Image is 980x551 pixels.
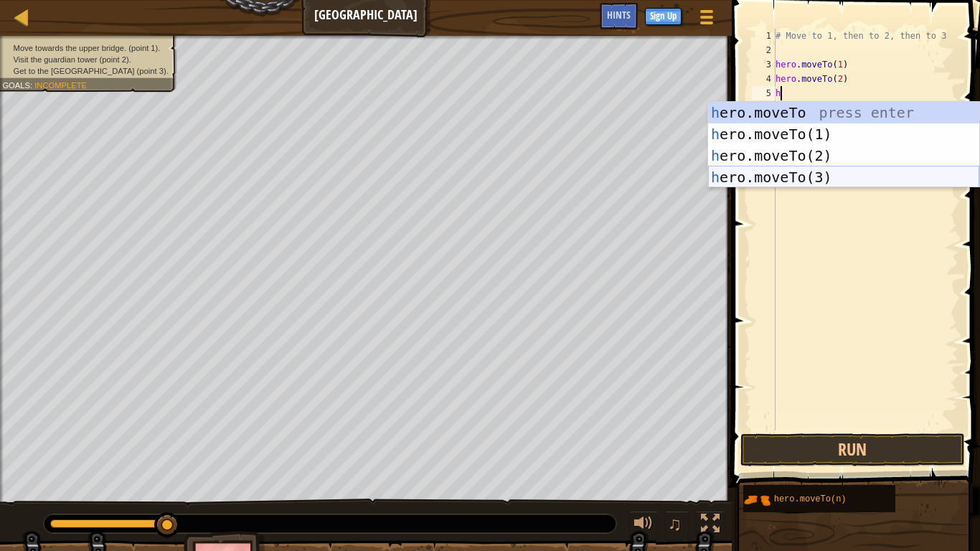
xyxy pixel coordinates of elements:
div: 1 [752,29,776,43]
button: Toggle fullscreen [696,511,725,540]
span: Move towards the upper bridge. (point 1). [14,43,161,52]
button: Run [740,433,964,466]
button: Adjust volume [629,511,658,540]
span: : [30,80,34,90]
span: Incomplete [34,80,87,90]
span: ♫ [668,513,682,534]
button: Sign Up [645,8,682,25]
span: hero.moveTo(n) [774,494,847,504]
button: Show game menu [689,3,725,37]
span: Goals [2,80,30,90]
img: portrait.png [743,486,771,514]
li: Visit the guardian tower (point 2). [2,54,168,65]
button: ♫ [665,511,689,540]
div: 2 [752,43,776,57]
div: 4 [752,72,776,86]
div: 5 [752,86,776,100]
li: Get to the town gate (point 3). [2,65,168,77]
div: 6 [752,100,776,115]
span: Visit the guardian tower (point 2). [14,55,131,64]
div: 3 [752,57,776,72]
span: Hints [607,8,631,22]
li: Move towards the upper bridge. (point 1). [2,42,168,54]
span: Get to the [GEOGRAPHIC_DATA] (point 3). [14,66,169,75]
